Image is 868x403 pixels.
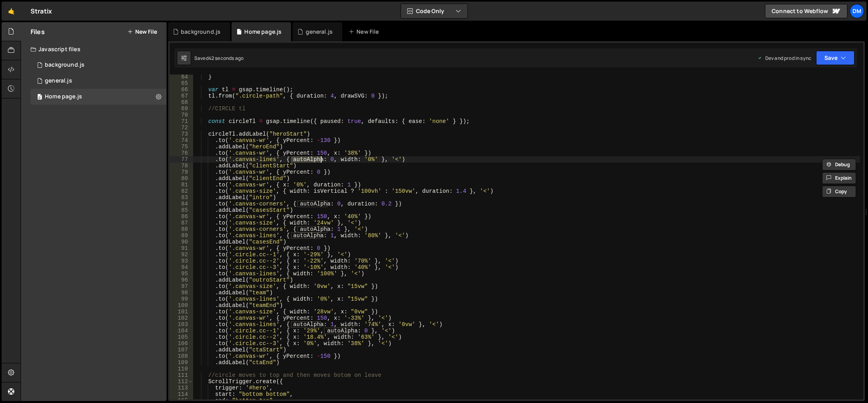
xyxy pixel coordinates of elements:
a: 🤙 [2,2,21,21]
div: general.js [45,77,72,84]
div: 80 [170,175,193,182]
div: general.js [306,28,333,36]
div: 85 [170,207,193,213]
div: Stratix [31,6,52,16]
div: Saved [194,55,243,61]
button: Explain [822,172,856,184]
div: 97 [170,283,193,290]
div: 98 [170,290,193,296]
div: 81 [170,182,193,188]
div: 83 [170,194,193,201]
div: Dev and prod in sync [757,55,811,61]
div: 104 [170,328,193,334]
div: 111 [170,372,193,378]
div: 99 [170,296,193,302]
button: Debug [822,159,856,171]
a: Connect to Webflow [765,4,847,18]
div: Home page.js [244,28,282,36]
div: 65 [170,80,193,86]
button: New File [127,29,157,35]
div: 106 [170,340,193,347]
div: background.js [45,61,84,69]
div: 71 [170,118,193,125]
div: 114 [170,391,193,397]
div: 67 [170,93,193,99]
div: 42 seconds ago [209,55,243,61]
div: 78 [170,163,193,169]
div: 82 [170,188,193,194]
div: 16575/45977.js [31,89,167,105]
div: 95 [170,271,193,277]
div: 79 [170,169,193,175]
div: 75 [170,144,193,150]
div: 90 [170,239,193,245]
div: 70 [170,112,193,118]
div: 112 [170,378,193,385]
div: 100 [170,302,193,309]
div: Javascript files [21,41,167,57]
div: 101 [170,309,193,315]
div: 109 [170,359,193,366]
button: Code Only [401,4,468,18]
div: 110 [170,366,193,372]
div: 86 [170,213,193,220]
a: Dm [850,4,864,18]
div: 107 [170,347,193,353]
div: 89 [170,232,193,239]
div: 113 [170,385,193,391]
div: 73 [170,131,193,137]
div: 94 [170,264,193,271]
div: 87 [170,220,193,226]
h2: Files [31,27,45,36]
div: 16575/45066.js [31,57,167,73]
div: 16575/45802.js [31,73,167,89]
button: Copy [822,186,856,198]
button: Save [816,51,855,65]
div: 105 [170,334,193,340]
span: 0 [37,94,42,101]
div: 91 [170,245,193,251]
div: 69 [170,106,193,112]
div: 66 [170,86,193,93]
div: 72 [170,125,193,131]
div: 96 [170,277,193,283]
div: 74 [170,137,193,144]
div: 84 [170,201,193,207]
div: 93 [170,258,193,264]
div: 76 [170,150,193,156]
div: 68 [170,99,193,106]
div: Home page.js [45,93,82,100]
div: 64 [170,74,193,80]
div: 102 [170,315,193,321]
div: 77 [170,156,193,163]
div: 108 [170,353,193,359]
div: 103 [170,321,193,328]
div: background.js [181,28,220,36]
div: 92 [170,251,193,258]
div: New File [349,28,382,36]
div: 88 [170,226,193,232]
